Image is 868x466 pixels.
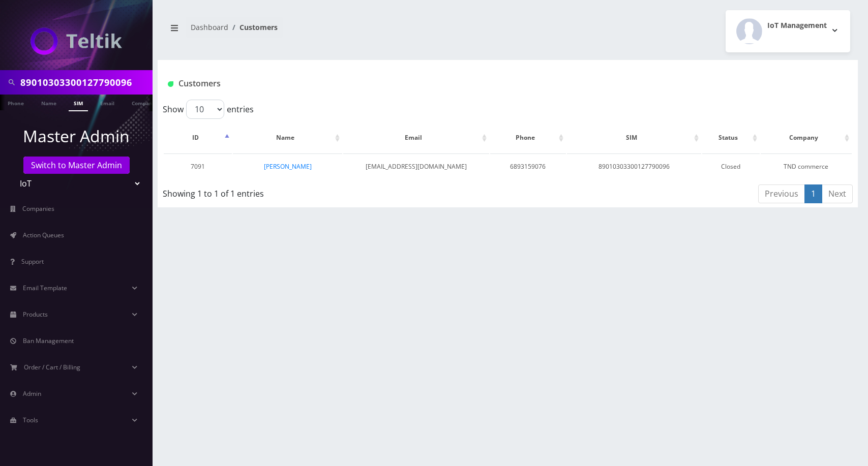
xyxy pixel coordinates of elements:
a: 1 [804,184,822,203]
td: 6893159076 [490,153,566,179]
span: Ban Management [23,336,74,345]
span: Products [23,310,48,319]
div: Showing 1 to 1 of 1 entries [163,183,442,200]
th: ID: activate to sort column descending [164,123,232,152]
li: Customers [228,22,278,33]
td: Closed [702,153,760,179]
a: Switch to Master Admin [23,157,130,174]
a: SIM [69,95,88,111]
td: TND commerce [761,153,852,179]
a: Phone [3,95,29,110]
a: Next [822,184,853,203]
a: Previous [758,184,805,203]
button: IoT Management [726,10,850,52]
a: Company [127,95,161,110]
th: Company: activate to sort column ascending [761,123,852,152]
label: Show entries [163,100,254,119]
th: Phone: activate to sort column ascending [490,123,566,152]
span: Tools [23,416,38,424]
td: 7091 [164,153,232,179]
a: [PERSON_NAME] [264,162,312,171]
nav: breadcrumb [165,17,500,46]
span: Order / Cart / Billing [24,363,80,371]
th: Name: activate to sort column ascending [233,123,342,152]
span: Admin [23,389,41,398]
img: IoT [31,27,122,55]
td: 89010303300127790096 [567,153,701,179]
th: Status: activate to sort column ascending [702,123,760,152]
span: Email Template [23,284,67,292]
input: Search in Company [20,73,150,92]
span: Companies [22,204,54,213]
h2: IoT Management [767,21,827,30]
a: Dashboard [191,22,228,32]
h1: Customers [168,79,732,88]
span: Action Queues [23,231,64,239]
td: [EMAIL_ADDRESS][DOMAIN_NAME] [343,153,489,179]
a: Email [95,95,119,110]
select: Showentries [186,100,224,119]
a: Name [36,95,62,110]
span: Support [21,257,44,266]
th: Email: activate to sort column ascending [343,123,489,152]
th: SIM: activate to sort column ascending [567,123,701,152]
